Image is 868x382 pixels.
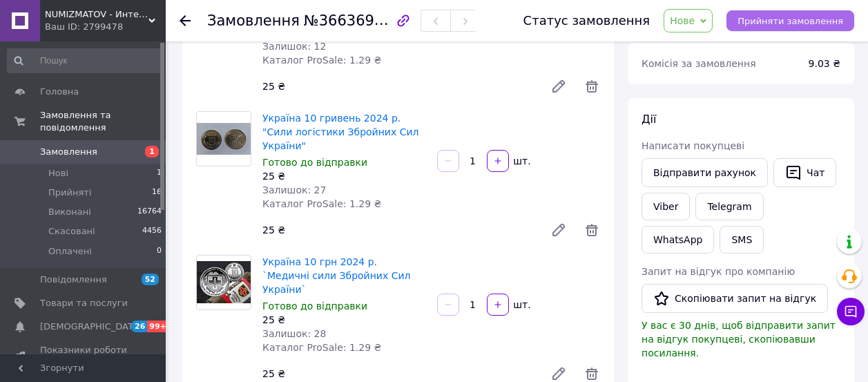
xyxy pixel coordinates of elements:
[257,77,539,96] div: 25 ₴
[726,10,854,31] button: Прийняти замовлення
[262,256,411,295] a: Україна 10 грн 2024 р. `Медичні сили Збройних Сил України`
[48,245,92,258] span: Оплачені
[207,12,300,29] span: Замовлення
[262,184,326,195] span: Залишок: 27
[642,320,836,359] span: У вас є 30 днів, щоб відправити запит на відгук покупцеві, скопіювавши посилання.
[642,284,828,313] button: Скопіювати запит на відгук
[670,15,695,26] span: Нове
[642,226,714,254] a: WhatsApp
[262,313,426,327] div: 25 ₴
[48,167,68,180] span: Нові
[157,245,162,258] span: 0
[157,167,162,180] span: 1
[45,8,148,21] span: NUMIZMATOV - Интернет-магазин для коллекционеров
[545,216,572,244] a: Редагувати
[142,274,159,285] span: 52
[131,321,147,332] span: 26
[262,55,381,66] span: Каталог ProSale: 1.29 ₴
[642,140,744,151] span: Написати покупцеві
[737,16,843,26] span: Прийняти замовлення
[152,187,162,199] span: 16
[642,58,756,69] span: Комісія за замовлення
[695,193,763,220] a: Telegram
[584,365,600,382] span: Видалити
[262,198,381,209] span: Каталог ProSale: 1.29 ₴
[257,220,539,240] div: 25 ₴
[45,21,166,33] div: Ваш ID: 2799478
[262,157,367,168] span: Готово до відправки
[642,158,768,187] button: Відправити рахунок
[48,225,95,238] span: Скасовані
[262,41,326,52] span: Залишок: 12
[7,48,163,73] input: Пошук
[48,187,91,199] span: Прийняті
[642,266,795,277] span: Запит на відгук про компанію
[48,206,91,218] span: Виконані
[545,73,572,100] a: Редагувати
[262,328,326,339] span: Залишок: 28
[180,14,191,28] div: Повернутися назад
[197,123,251,155] img: Україна 10 гривень 2024 р. "Сили логістики Збройних Сил України"
[40,274,107,286] span: Повідомлення
[40,109,166,134] span: Замовлення та повідомлення
[40,297,128,309] span: Товари та послуги
[197,261,251,303] img: Україна 10 грн 2024 р. `Медичні сили Збройних Сил України`
[40,146,97,158] span: Замовлення
[510,154,532,168] div: шт.
[262,113,419,151] a: Україна 10 гривень 2024 р. "Сили логістики Збройних Сил України"
[40,86,79,98] span: Головна
[137,206,162,218] span: 16764
[262,300,367,312] span: Готово до відправки
[837,298,865,325] button: Чат з покупцем
[642,113,656,126] span: Дії
[584,78,600,95] span: Видалити
[145,146,159,157] span: 1
[142,225,162,238] span: 4456
[642,193,690,220] a: Viber
[809,58,840,69] span: 9.03 ₴
[40,321,142,333] span: [DEMOGRAPHIC_DATA]
[720,226,764,254] button: SMS
[523,14,650,28] div: Статус замовлення
[304,12,402,29] span: №366369556
[262,342,381,353] span: Каталог ProSale: 1.29 ₴
[510,298,532,312] div: шт.
[584,222,600,238] span: Видалити
[262,169,426,183] div: 25 ₴
[40,344,128,369] span: Показники роботи компанії
[773,158,836,187] button: Чат
[147,321,170,332] span: 99+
